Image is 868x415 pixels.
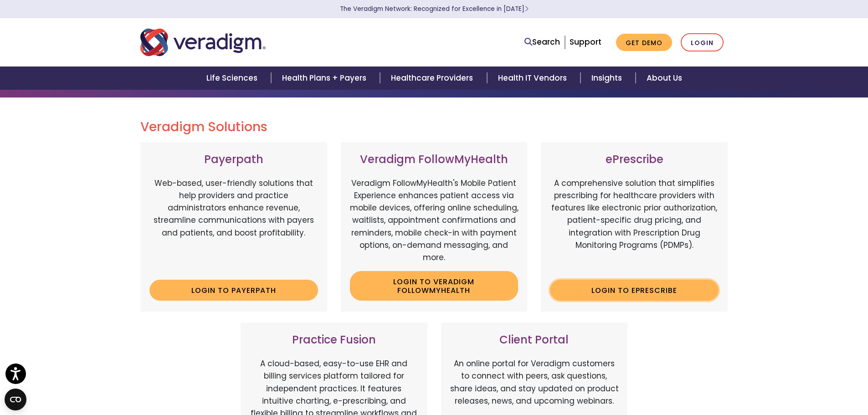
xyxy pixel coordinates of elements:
[681,33,724,52] a: Login
[5,389,26,410] button: Open CMP widget
[140,119,728,135] h2: Veradigm Solutions
[350,177,519,264] p: Veradigm FollowMyHealth's Mobile Patient Experience enhances patient access via mobile devices, o...
[271,67,380,90] a: Health Plans + Payers
[636,67,693,90] a: About Us
[350,271,519,301] a: Login to Veradigm FollowMyHealth
[580,67,636,90] a: Insights
[487,67,580,90] a: Health IT Vendors
[140,27,266,57] img: Veradigm logo
[524,5,529,13] span: Learn More
[350,153,519,166] h3: Veradigm FollowMyHealth
[250,333,418,347] h3: Practice Fusion
[195,67,271,90] a: Life Sciences
[550,280,719,301] a: Login to ePrescribe
[380,67,487,90] a: Healthcare Providers
[524,36,560,48] a: Search
[550,177,719,273] p: A comprehensive solution that simplifies prescribing for healthcare providers with features like ...
[340,5,529,13] a: The Veradigm Network: Recognized for Excellence in [DATE]Learn More
[616,34,672,51] a: Get Demo
[149,177,318,273] p: Web-based, user-friendly solutions that help providers and practice administrators enhance revenu...
[822,369,857,404] iframe: Drift Chat Widget
[570,36,601,47] a: Support
[550,153,719,166] h3: ePrescribe
[149,153,318,166] h3: Payerpath
[450,333,619,347] h3: Client Portal
[149,280,318,301] a: Login to Payerpath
